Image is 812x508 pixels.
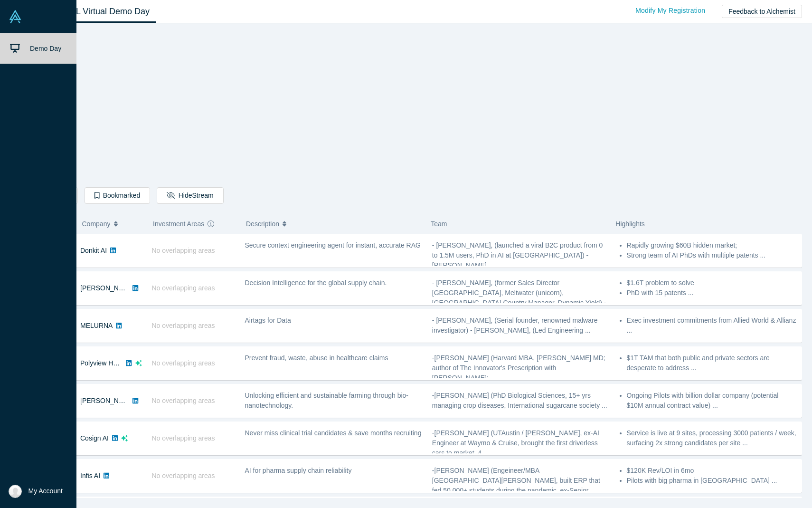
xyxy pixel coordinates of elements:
[82,214,111,234] span: Company
[627,316,797,335] li: Exec investment commitments from Allied World & Allianz ...
[121,435,128,441] svg: dsa ai sparkles
[80,322,113,329] a: MELURNA
[627,391,797,411] li: Ongoing Pilots with billion dollar company (potential $10M annual contract value) ...
[152,397,215,404] span: No overlapping areas
[627,278,797,288] li: $1.6T problem to solve
[432,316,598,334] span: - [PERSON_NAME], (Serial founder, renowned malware investigator) - [PERSON_NAME], (Led Engineerin...
[432,241,603,269] span: - [PERSON_NAME], (launched a viral B2C product from 0 to 1.5M users, PhD in AI at [GEOGRAPHIC_DAT...
[432,354,605,382] span: -[PERSON_NAME] (Harvard MBA, [PERSON_NAME] MD; author of The Innovator's Prescription with [PERSO...
[625,2,715,19] a: Modify My Registration
[245,354,388,362] span: Prevent fraud, waste, abuse in healthcare claims
[152,284,215,292] span: No overlapping areas
[80,397,135,404] a: [PERSON_NAME]
[245,279,387,287] span: Decision Intelligence for the global supply chain.
[432,429,599,457] span: -[PERSON_NAME] (UTAustin / [PERSON_NAME], ex-AI Engineer at Waymo & Cruise, brought the first dri...
[246,214,421,234] button: Description
[157,187,223,204] button: HideStream
[246,214,279,234] span: Description
[80,284,135,292] a: [PERSON_NAME]
[40,0,156,23] a: Class XL Virtual Demo Day
[627,288,797,298] li: PhD with 15 patents ...
[9,10,22,23] img: Alchemist Vault Logo
[80,247,107,254] a: Donkit AI
[80,434,109,442] a: Cosign AI
[627,466,797,476] li: $120K Rev/LOI in 6mo
[152,247,215,254] span: No overlapping areas
[627,353,797,373] li: $1T TAM that both public and private sectors are desperate to address ...
[432,279,606,316] span: - [PERSON_NAME], (former Sales Director [GEOGRAPHIC_DATA], Meltwater (unicorn), [GEOGRAPHIC_DATA]...
[80,472,100,479] a: Infis AI
[9,485,22,498] img: Paul Stefanski's Account
[722,5,802,18] button: Feedback to Alchemist
[152,322,215,329] span: No overlapping areas
[152,359,215,367] span: No overlapping areas
[135,360,142,366] svg: dsa ai sparkles
[627,476,797,486] li: Pilots with big pharma in [GEOGRAPHIC_DATA] ...
[245,392,409,409] span: Unlocking efficient and sustainable farming through bio-nanotechnology.
[28,486,63,496] span: My Account
[627,240,797,250] li: Rapidly growing $60B hidden market;
[85,187,150,204] button: Bookmarked
[432,467,600,494] span: -[PERSON_NAME] (Engeineer/MBA [GEOGRAPHIC_DATA][PERSON_NAME], built ERP that fed 50,000+ students...
[245,316,291,324] span: Airtags for Data
[627,428,797,448] li: Service is live at 9 sites, processing 3000 patients / week, surfacing 2x strong candidates per s...
[9,485,63,498] button: My Account
[30,45,61,52] span: Demo Day
[432,392,607,409] span: -[PERSON_NAME] (PhD Biological Sciences, 15+ yrs managing crop diseases, International sugarcane ...
[245,467,352,474] span: AI for pharma supply chain reliability
[431,220,447,228] span: Team
[152,434,215,442] span: No overlapping areas
[289,31,554,180] iframe: Alchemist Class XL Demo Day: Vault
[615,220,644,228] span: Highlights
[627,250,797,260] li: Strong team of AI PhDs with multiple patents ...
[82,214,143,234] button: Company
[152,472,215,479] span: No overlapping areas
[80,359,128,367] a: Polyview Health
[245,429,422,437] span: Never miss clinical trial candidates & save months recruiting
[245,241,421,249] span: Secure context engineering agent for instant, accurate RAG
[153,214,204,234] span: Investment Areas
